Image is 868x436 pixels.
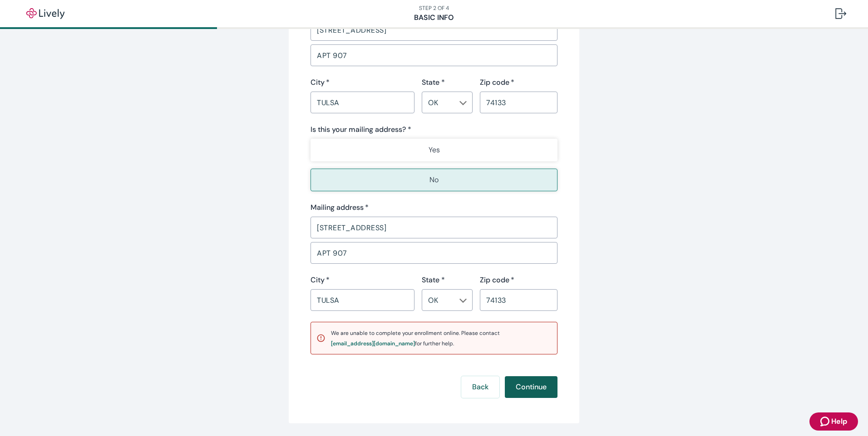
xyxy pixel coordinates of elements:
[809,412,858,431] button: Zendesk support icon
[331,341,415,346] a: support email
[480,275,514,286] label: Zip code
[20,8,71,19] img: Lively
[331,341,415,346] div: [EMAIL_ADDRESS][DOMAIN_NAME]
[311,244,557,262] input: Address line 2
[831,416,847,427] span: Help
[311,275,330,286] label: City
[311,291,414,309] input: City
[331,329,500,347] span: We are unable to complete your enrollment online. Please contact for further help.
[429,145,440,155] p: Yes
[311,202,369,213] label: Mailing address
[424,294,455,306] input: --
[459,296,468,305] button: Open
[505,376,557,398] button: Continue
[311,21,557,39] input: Address line 1
[429,174,439,185] p: No
[480,291,557,309] input: Zip code
[311,77,330,88] label: City
[311,169,557,191] button: No
[459,297,467,304] svg: Chevron icon
[424,96,455,109] input: --
[480,77,514,88] label: Zip code
[480,93,557,111] input: Zip code
[461,376,499,398] button: Back
[828,3,853,24] button: Log out
[820,416,831,427] svg: Zendesk support icon
[311,139,557,161] button: Yes
[311,124,411,135] label: Is this your mailing address? *
[459,99,467,107] svg: Chevron icon
[311,46,557,64] input: Address line 2
[422,275,445,286] label: State *
[311,218,557,237] input: Address line 1
[459,98,468,107] button: Open
[422,77,445,88] label: State *
[311,93,414,111] input: City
